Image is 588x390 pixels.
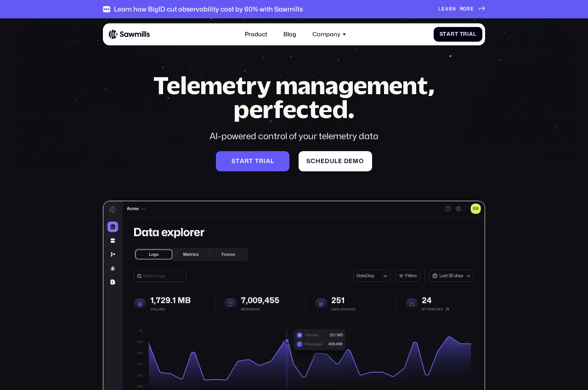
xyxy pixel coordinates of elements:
[216,151,289,171] a: Starttrial
[311,158,316,164] span: c
[460,31,464,37] span: T
[114,5,303,13] div: Learn how BigID cut observability cost by 60% with Sawmills
[249,158,253,164] span: t
[232,158,236,164] span: S
[344,158,349,164] span: d
[259,158,264,164] span: r
[240,26,271,42] a: Product
[299,151,372,171] a: Scheduledemo
[455,31,458,37] span: t
[308,26,351,42] div: Company
[470,6,474,12] span: e
[469,31,473,37] span: a
[473,31,476,37] span: l
[338,158,342,164] span: e
[451,31,455,37] span: r
[279,26,300,42] a: Blog
[447,31,451,37] span: a
[443,31,447,37] span: t
[434,27,482,42] a: StartTrial
[266,158,271,164] span: a
[449,6,452,12] span: r
[452,6,456,12] span: n
[438,6,442,12] span: L
[440,31,443,37] span: S
[467,31,469,37] span: i
[236,158,240,164] span: t
[460,6,464,12] span: m
[138,130,450,142] div: AI-powered control of your telemetry data
[463,31,467,37] span: r
[325,158,330,164] span: d
[334,158,338,164] span: l
[316,158,321,164] span: h
[244,158,249,164] span: r
[438,6,485,12] a: Learnmore
[312,31,340,38] div: Company
[467,6,470,12] span: r
[264,158,266,164] span: i
[330,158,334,164] span: u
[271,158,274,164] span: l
[240,158,244,164] span: a
[255,158,259,164] span: t
[321,158,325,164] span: e
[445,6,449,12] span: a
[441,6,445,12] span: e
[359,158,364,164] span: o
[353,158,359,164] span: m
[349,158,353,164] span: e
[463,6,467,12] span: o
[138,73,450,121] h1: Telemetry management, perfected.
[306,158,311,164] span: S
